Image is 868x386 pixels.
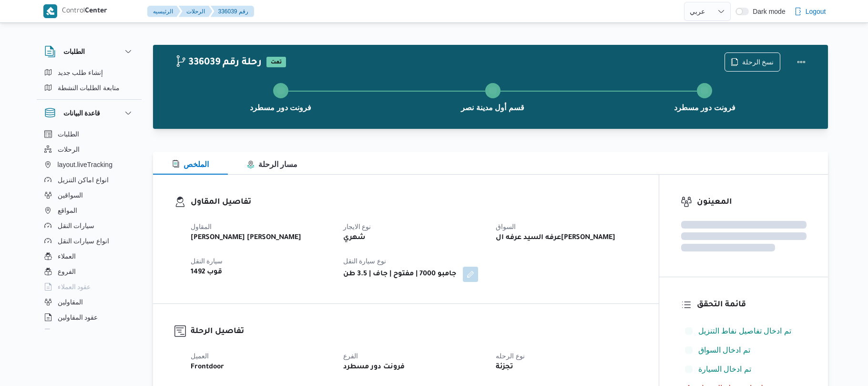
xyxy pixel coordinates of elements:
span: تم ادخال السيارة [698,365,751,373]
button: تم ادخال السيارة [681,362,807,377]
span: عقود المقاولين [58,312,98,323]
span: Logout [806,6,826,17]
span: نوع سيارة النقل [343,257,387,265]
img: X8yXhbKr1z7QwAAAABJRU5ErkJggg== [43,4,57,18]
button: قسم أول مدينة نصر [387,72,599,121]
button: نسخ الرحلة [725,52,780,72]
span: الرحلات [58,144,80,155]
span: المقاول [191,223,212,230]
span: انواع اماكن التنزيل [58,174,109,186]
b: [PERSON_NAME] [PERSON_NAME] [191,232,301,244]
span: السواق [496,223,516,230]
span: نوع الايجار [343,223,371,230]
button: الطلبات [44,46,134,57]
span: الملخص [172,160,209,168]
button: عقود المقاولين [41,310,138,325]
span: اجهزة التليفون [58,327,97,338]
span: نوع الرحله [496,352,525,360]
button: المواقع [41,203,138,218]
svg: Step 2 is complete [489,87,497,94]
button: الرئيسيه [147,6,181,17]
b: قوب 1492 [191,267,222,278]
button: تم ادخال السواق [681,343,807,358]
b: شهري [343,232,366,244]
b: تجزئة [496,362,513,373]
span: تم ادخال السواق [698,346,750,354]
button: فرونت دور مسطرد [599,72,811,121]
button: Logout [790,2,830,21]
span: نسخ الرحلة [742,56,774,68]
span: مسار الرحلة [247,160,297,168]
b: Frontdoor [191,362,224,373]
h3: المعينون [697,196,807,209]
button: اجهزة التليفون [41,325,138,340]
button: الفروع [41,264,138,279]
span: الفروع [58,266,76,277]
button: العملاء [41,249,138,264]
span: تم ادخال السواق [698,344,750,356]
span: تم ادخال تفاصيل نفاط التنزيل [698,325,791,337]
span: تمت [266,57,286,67]
b: عرفه السيد عرفه ال[PERSON_NAME] [496,232,615,244]
button: انواع اماكن التنزيل [41,172,138,188]
span: سيارات النقل [58,220,95,231]
button: الطلبات [41,126,138,142]
button: قاعدة البيانات [44,107,134,119]
h3: تفاصيل المقاول [191,196,637,209]
button: عقود العملاء [41,279,138,294]
span: إنشاء طلب جديد [58,67,103,78]
button: متابعة الطلبات النشطة [41,80,138,95]
button: 336039 رقم [211,6,254,17]
button: المقاولين [41,294,138,310]
span: فرونت دور مسطرد [674,102,735,114]
button: السواقين [41,188,138,203]
button: تم ادخال تفاصيل نفاط التنزيل [681,323,807,339]
span: العميل [191,352,209,360]
span: فرونت دور مسطرد [250,102,311,114]
svg: Step 1 is complete [277,87,285,94]
span: المقاولين [58,296,83,308]
span: قسم أول مدينة نصر [461,102,524,114]
button: layout.liveTracking [41,157,138,172]
span: سيارة النقل [191,257,223,265]
button: إنشاء طلب جديد [41,65,138,80]
button: الرحلات [41,142,138,157]
button: الرحلات [179,6,213,17]
span: عقود العملاء [58,281,91,292]
span: Dark mode [749,8,785,15]
button: Actions [792,52,811,72]
h3: تفاصيل الرحلة [191,325,637,338]
div: الطلبات [37,65,142,99]
h3: قائمة التحقق [697,299,807,312]
h2: 336039 رحلة رقم [175,57,262,69]
b: فرونت دور مسطرد [343,362,405,373]
span: متابعة الطلبات النشطة [58,82,120,94]
button: انواع سيارات النقل [41,233,138,249]
span: تم ادخال تفاصيل نفاط التنزيل [698,327,791,335]
div: قاعدة البيانات [37,126,142,333]
button: سيارات النقل [41,218,138,233]
b: تمت [271,60,282,65]
button: فرونت دور مسطرد [175,72,387,121]
span: انواع سيارات النقل [58,235,110,247]
span: layout.liveTracking [58,159,112,170]
h3: الطلبات [63,46,85,57]
span: الطلبات [58,128,79,140]
span: تم ادخال السيارة [698,364,751,375]
b: Center [85,8,107,15]
span: المواقع [58,205,77,216]
h3: قاعدة البيانات [63,107,101,119]
b: جامبو 7000 | مفتوح | جاف | 3.5 طن [343,269,456,280]
span: السواقين [58,189,83,201]
span: الفرع [343,352,358,360]
svg: Step 3 is complete [701,87,708,94]
span: العملاء [58,250,76,262]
